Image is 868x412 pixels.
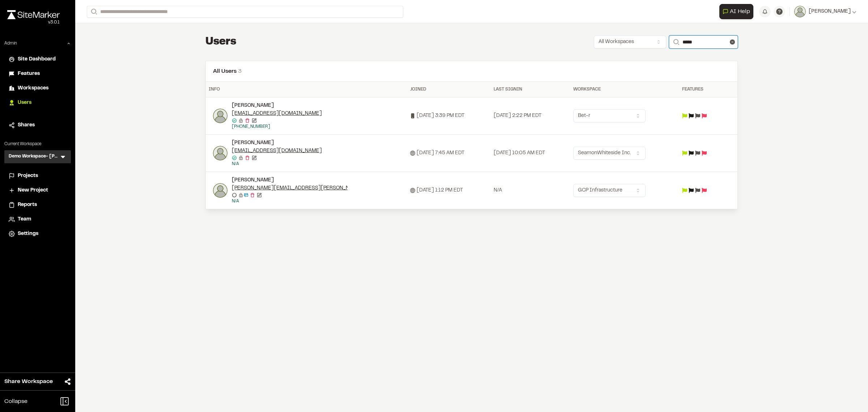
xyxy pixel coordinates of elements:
button: [PERSON_NAME] [794,6,856,17]
div: Oh geez...please don't... [7,19,60,26]
a: Shares [9,121,67,129]
div: [DATE] 2:22 PM EDT [494,112,567,120]
a: Reports [9,201,67,209]
a: Workspaces [9,84,67,92]
span: Collapse [4,397,27,406]
h1: Users [205,35,237,49]
span: Site Dashboard [18,55,56,63]
div: Riley [232,102,348,130]
div: Feature flags [682,113,721,118]
p: Current Workspace [4,141,71,147]
span: Settings [18,230,38,238]
span: Signed up via Web [410,188,415,193]
div: Info [209,86,404,93]
img: Riley [213,109,227,123]
a: Settings [9,230,67,238]
button: Open AI Assistant [719,4,753,19]
div: [DATE] 1:12 PM EDT [410,186,488,194]
a: [EMAIL_ADDRESS][DOMAIN_NAME] [232,110,322,118]
a: [PERSON_NAME][EMAIL_ADDRESS][PERSON_NAME][DOMAIN_NAME] [232,184,406,192]
a: Users [9,99,67,107]
a: Team [9,215,67,223]
h2: All Users [213,67,730,76]
span: Workspaces [18,84,48,92]
img: Riley Bowden [213,146,227,160]
button: Clear text [730,39,735,45]
span: AI Help [730,7,750,16]
span: Users [18,99,31,107]
p: Admin [4,40,17,47]
div: [PERSON_NAME] [232,139,348,147]
span: Features [18,70,40,78]
span: No reset password email sent [237,193,243,198]
span: Signed up via Mobile [410,113,415,118]
span: Reports [18,201,37,209]
a: Projects [9,172,67,180]
a: [EMAIL_ADDRESS][DOMAIN_NAME] [232,147,322,155]
div: Feature flags [682,188,721,193]
div: [DATE] 10:05 AM EDT [494,149,567,157]
span: No reset password email sent [237,155,243,160]
div: [DATE] 7:45 AM EDT [410,149,488,157]
span: 3 [238,69,242,74]
div: Workspace [573,86,676,93]
span: Team [18,215,31,223]
div: Feature flags [682,151,721,156]
span: New Project [18,186,48,194]
a: N/A [232,162,239,166]
div: N/A [494,186,567,194]
div: Joined [410,86,488,93]
a: N/A [232,199,239,203]
span: [PERSON_NAME] [809,8,851,16]
div: Kevin Riley [232,176,348,205]
div: [DATE] 3:39 PM EDT [410,112,488,120]
div: Features [682,86,721,93]
a: New Project [9,186,67,194]
button: Search [87,6,100,18]
img: rebrand.png [7,10,60,19]
a: Features [9,70,67,78]
div: Open AI Assistant [719,4,756,19]
span: Share Workspace [4,377,53,386]
a: Site Dashboard [9,55,67,63]
div: Last Signin [494,86,567,93]
span: Shares [18,121,35,129]
img: Kevin Riley [213,183,227,198]
a: [PHONE_NUMBER] [232,125,270,129]
span: Projects [18,172,38,180]
button: Search [669,35,682,49]
span: Signed up via Web [410,151,415,156]
div: Riley Bowden [232,139,348,167]
span: No reset password email sent [237,118,243,123]
h3: Demo Workspace- [PERSON_NAME] [9,153,59,160]
div: [PERSON_NAME] [232,102,348,110]
img: User [794,6,806,17]
div: [PERSON_NAME] [232,176,348,184]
